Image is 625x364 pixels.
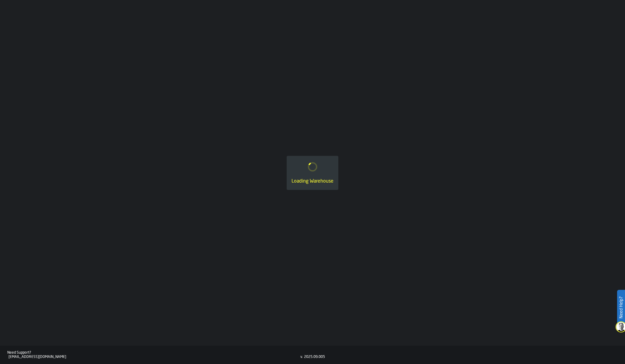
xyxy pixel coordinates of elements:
div: Loading Warehouse [292,178,333,185]
div: Need Support? [7,351,300,355]
div: v. [300,355,303,359]
div: [EMAIL_ADDRESS][DOMAIN_NAME] [9,355,300,359]
a: Need Support?[EMAIL_ADDRESS][DOMAIN_NAME] [7,351,300,359]
div: 2025.09.005 [304,355,325,359]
